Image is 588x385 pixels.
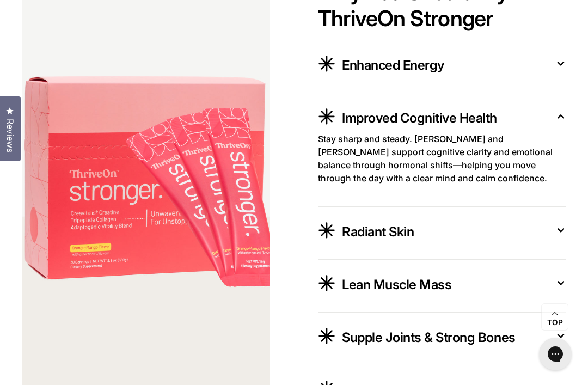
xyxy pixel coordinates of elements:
span: Reviews [3,119,17,152]
span: Radiant Skin [342,223,414,241]
span: Top [547,318,563,328]
span: Enhanced Energy [342,57,444,74]
span: Improved Cognitive Health [342,109,497,127]
button: Radiant Skin [318,220,566,246]
button: Improved Cognitive Health [318,106,566,132]
p: Stay sharp and steady. [PERSON_NAME] and [PERSON_NAME] support cognitive clarity and emotional ba... [318,132,566,185]
span: Lean Muscle Mass [342,276,451,294]
button: Lean Muscle Mass [318,273,566,299]
button: Enhanced Energy [318,53,566,80]
span: Supple Joints & Strong Bones [342,329,516,346]
div: Improved Cognitive Health [318,132,566,193]
iframe: Gorgias live chat messenger [534,334,577,374]
button: Supple Joints & Strong Bones [318,326,566,352]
